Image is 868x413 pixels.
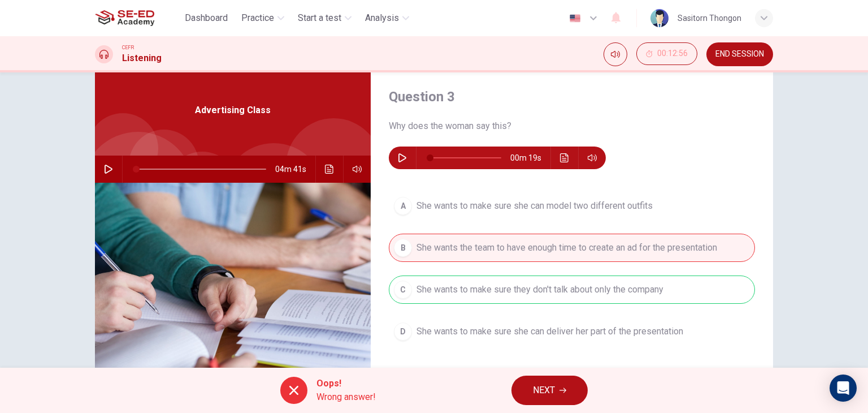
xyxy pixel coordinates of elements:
[604,42,627,66] div: Mute
[293,8,356,28] button: Start a test
[678,11,741,25] div: Sasitorn Thongon
[241,11,274,25] span: Practice
[95,7,180,29] a: SE-ED Academy logo
[195,104,271,117] span: Advertising Class
[316,390,376,404] span: Wrong answer!
[298,11,341,25] span: Start a test
[706,42,773,66] button: END SESSION
[275,156,315,183] span: 04m 41s
[180,8,232,28] button: Dashboard
[715,50,764,59] span: END SESSION
[533,382,555,398] span: NEXT
[636,42,697,66] div: Hide
[320,156,338,183] button: Click to see the audio transcription
[361,8,414,28] button: Analysis
[389,88,755,106] h4: Question 3
[122,51,162,65] h1: Listening
[237,8,289,28] button: Practice
[568,14,582,23] img: en
[636,42,697,65] button: 00:12:56
[510,147,550,169] span: 00m 19s
[511,376,588,405] button: NEXT
[365,11,399,25] span: Analysis
[650,9,669,27] img: Profile picture
[830,375,857,402] div: Open Intercom Messenger
[555,147,574,169] button: Click to see the audio transcription
[95,7,154,29] img: SE-ED Academy logo
[185,11,228,25] span: Dashboard
[122,44,134,51] span: CEFR
[657,49,688,58] span: 00:12:56
[316,377,376,390] span: Oops!
[389,119,755,133] span: Why does the woman say this?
